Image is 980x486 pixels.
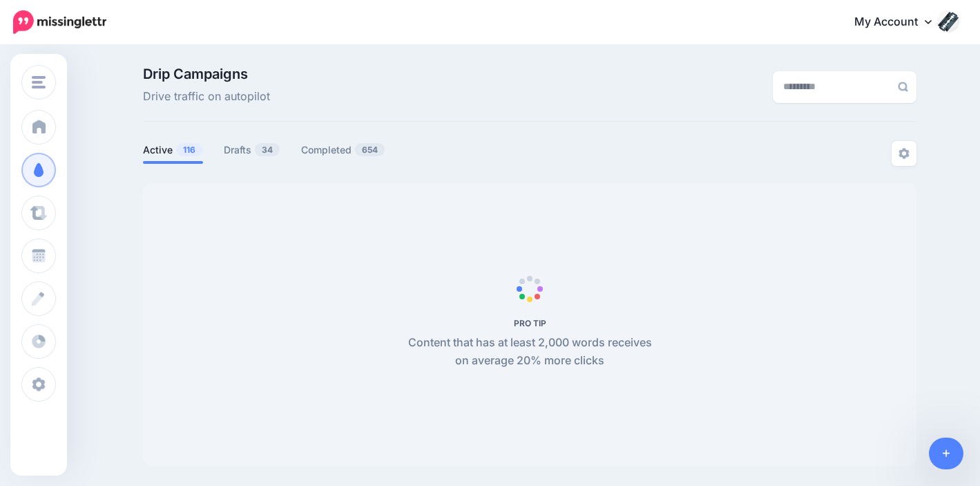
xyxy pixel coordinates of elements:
span: 34 [255,143,280,156]
a: Active116 [143,142,203,158]
h5: PRO TIP [401,318,660,328]
span: Drip Campaigns [143,67,270,81]
img: menu.png [32,76,46,88]
a: Drafts34 [224,142,280,158]
span: 654 [355,143,385,156]
img: search-grey-6.png [898,82,908,92]
span: Drive traffic on autopilot [143,88,270,106]
a: My Account [840,6,959,39]
img: Missinglettr [13,10,106,34]
a: Completed654 [301,142,385,158]
span: 116 [176,143,202,156]
p: Content that has at least 2,000 words receives on average 20% more clicks [401,334,660,370]
img: settings-grey.png [899,148,910,159]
